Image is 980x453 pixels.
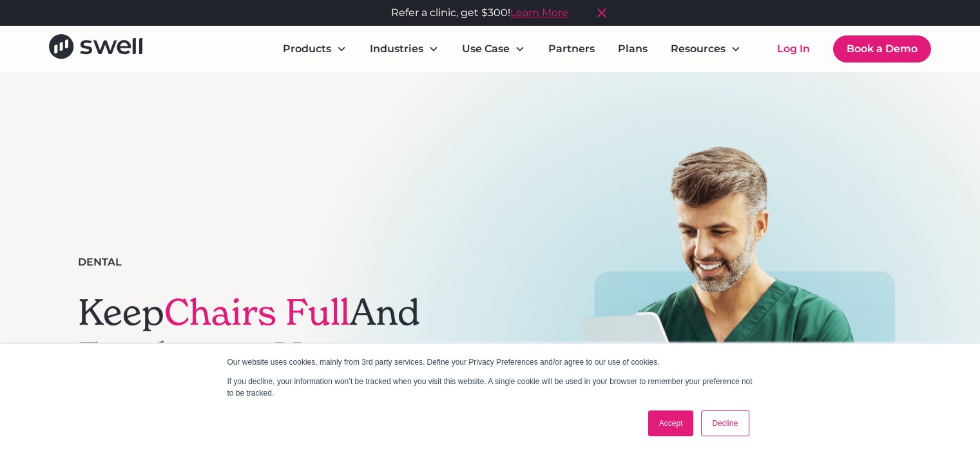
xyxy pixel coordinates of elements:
span: Chairs Full [164,289,350,335]
div: Resources [660,36,751,62]
a: Book a Demo [833,35,931,63]
a: Accept [648,410,694,436]
div: Use Case [452,36,535,62]
div: Use Case [462,41,510,57]
div: Products [273,36,357,62]
div: Resources [671,41,725,57]
div: Industries [370,41,423,57]
a: Learn More [510,5,568,21]
div: Products [283,41,331,57]
a: Partners [538,36,605,62]
a: home [49,34,142,63]
a: Decline [701,410,749,436]
p: Our website uses cookies, mainly from 3rd party services. Define your Privacy Preferences and/or ... [227,356,753,368]
div: Industries [360,36,449,62]
p: If you decline, your information won’t be tracked when you visit this website. A single cookie wi... [227,376,753,399]
div: Dental [78,255,122,270]
div: Refer a clinic, get $300! [391,5,568,21]
a: Log In [764,36,823,62]
a: Plans [608,36,658,62]
h1: Keep And Employees Happy [78,291,425,377]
